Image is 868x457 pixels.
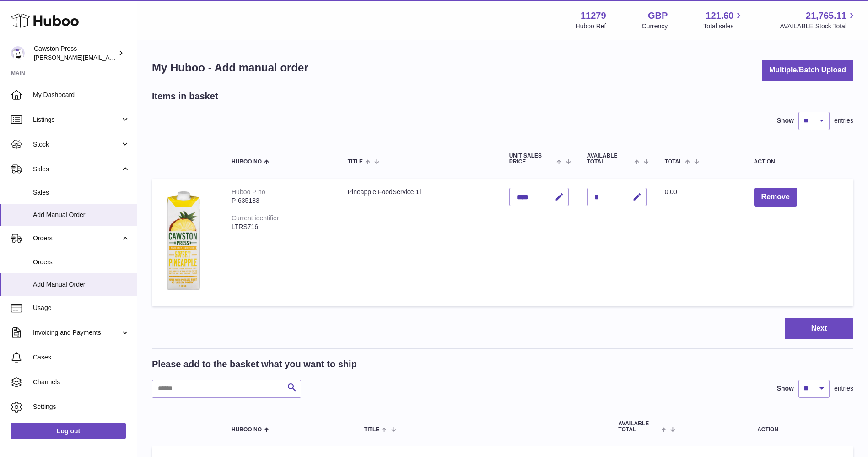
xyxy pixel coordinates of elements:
span: entries [834,384,853,393]
span: Orders [33,258,130,267]
span: Title [348,159,363,165]
span: 121.60 [706,10,733,22]
span: Total [665,159,683,165]
div: Current identifier [232,214,279,222]
h2: Items in basket [152,90,218,103]
span: Sales [33,165,120,174]
img: Pineapple FoodService 1l [161,188,207,295]
span: Channels [33,378,130,386]
span: Title [364,427,379,433]
span: Usage [33,304,130,312]
span: Unit Sales Price [509,153,555,165]
span: [PERSON_NAME][EMAIL_ADDRESS][PERSON_NAME][DOMAIN_NAME] [34,54,232,61]
button: Next [785,318,853,339]
h1: My Huboo - Add manual order [152,60,308,75]
button: Remove [754,188,797,207]
h2: Please add to the basket what you want to ship [152,358,357,370]
span: Sales [33,188,130,197]
span: Huboo no [232,427,262,433]
div: Currency [642,22,668,31]
span: AVAILABLE Stock Total [780,22,857,31]
div: Huboo P no [232,188,265,196]
strong: GBP [648,10,668,22]
span: Orders [33,234,120,243]
div: Cawston Press [34,44,116,62]
th: Action [682,412,853,442]
span: AVAILABLE Total [618,421,659,433]
td: Pineapple FoodService 1l [339,179,500,306]
div: LTRS716 [232,223,329,231]
button: Multiple/Batch Upload [762,60,853,81]
div: Huboo Ref [576,22,606,31]
a: 121.60 Total sales [703,10,744,31]
span: 0.00 [665,188,677,196]
span: 21,765.11 [806,10,846,22]
label: Show [777,384,794,393]
span: My Dashboard [33,91,130,99]
span: Add Manual Order [33,280,130,289]
span: Add Manual Order [33,211,130,219]
span: Listings [33,115,120,124]
span: Huboo no [232,159,262,165]
label: Show [777,116,794,125]
div: P-635183 [232,196,329,205]
img: thomas.carson@cawstonpress.com [11,46,25,60]
span: Total sales [703,22,744,31]
a: Log out [11,423,126,439]
span: Invoicing and Payments [33,328,120,337]
strong: 11279 [581,10,606,22]
div: Action [754,159,844,165]
a: 21,765.11 AVAILABLE Stock Total [780,10,857,31]
span: entries [834,116,853,125]
span: Stock [33,140,120,149]
span: Settings [33,403,130,411]
span: Cases [33,353,130,362]
span: AVAILABLE Total [587,153,632,165]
